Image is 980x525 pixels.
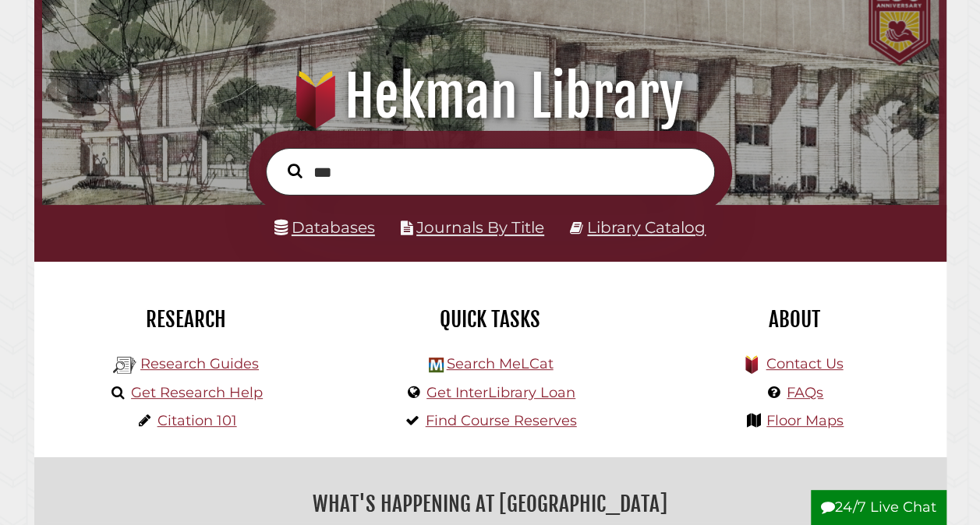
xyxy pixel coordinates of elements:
a: Floor Maps [766,412,844,429]
a: Get InterLibrary Loan [426,384,575,401]
i: Search [288,163,302,178]
a: Research Guides [140,355,259,372]
a: Find Course Reserves [426,412,577,429]
a: Citation 101 [157,412,237,429]
h2: What's Happening at [GEOGRAPHIC_DATA] [46,486,935,522]
img: Hekman Library Logo [113,354,136,377]
a: Library Catalog [587,218,706,237]
a: Get Research Help [131,384,263,401]
a: Search MeLCat [446,355,553,372]
button: Search [280,160,310,182]
a: Databases [274,218,375,237]
a: Contact Us [766,355,843,372]
h2: About [654,306,935,333]
h1: Hekman Library [56,62,923,131]
a: Journals By Title [416,218,544,237]
h2: Quick Tasks [350,306,631,333]
h2: Research [46,306,327,333]
img: Hekman Library Logo [429,358,444,372]
a: FAQs [787,384,823,401]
